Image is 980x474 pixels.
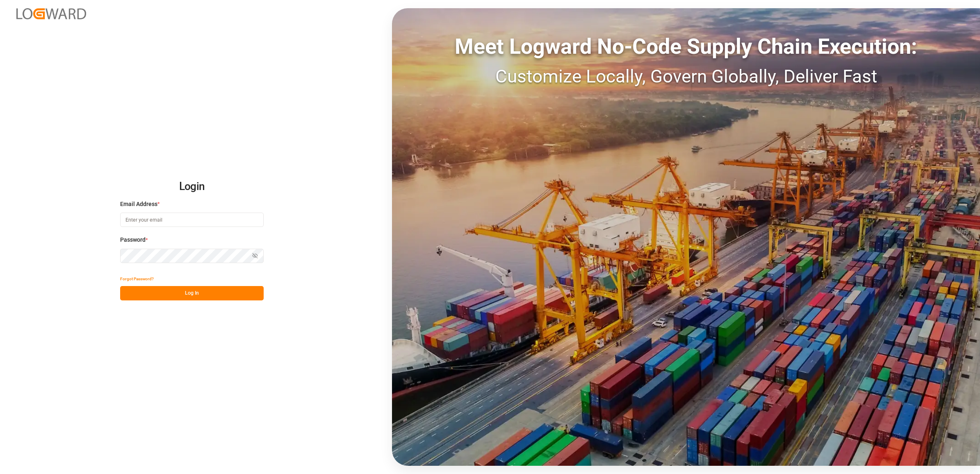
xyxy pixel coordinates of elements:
h2: Login [120,174,264,200]
div: Meet Logward No-Code Supply Chain Execution: [392,31,980,63]
span: Password [120,236,146,244]
button: Forgot Password? [120,272,154,286]
div: Customize Locally, Govern Globally, Deliver Fast [392,63,980,90]
button: Log In [120,286,264,300]
span: Email Address [120,200,157,208]
input: Enter your email [120,213,264,227]
img: Logward_new_orange.png [16,8,86,19]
